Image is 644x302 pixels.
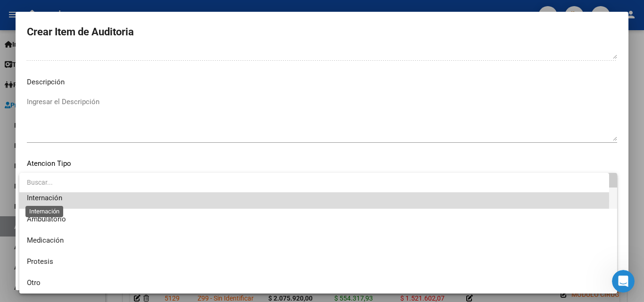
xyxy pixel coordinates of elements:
span: Ambulatorio [27,215,66,223]
span: Internación [27,194,62,202]
iframe: Intercom live chat [612,270,635,293]
span: Medicación [27,236,64,245]
span: Protesis [27,257,53,266]
span: Otro [27,278,41,287]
